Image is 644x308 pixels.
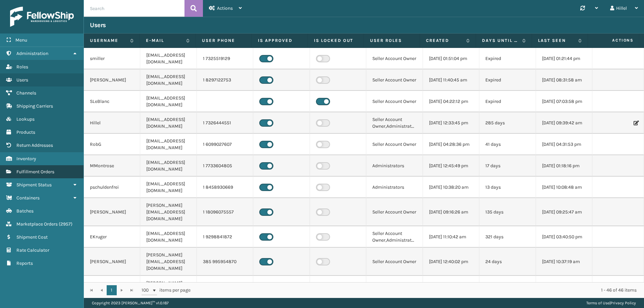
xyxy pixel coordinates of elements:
div: | [586,298,636,308]
td: Expired [479,91,536,112]
td: [PERSON_NAME] [84,69,140,91]
td: [DATE] 04:22:12 pm [423,91,479,112]
td: [DATE] 07:03:58 pm [536,91,592,112]
td: [DATE] 09:25:47 am [536,198,592,226]
label: Last Seen [538,38,575,44]
td: Expired [479,48,536,69]
td: Administrators [366,155,423,177]
td: 41 days [479,134,536,155]
td: 385 995954870 [197,248,253,276]
td: [DATE] 01:18:16 pm [536,155,592,177]
td: 1 8458930669 [197,177,253,198]
td: [EMAIL_ADDRESS][DOMAIN_NAME] [140,155,197,177]
a: Terms of Use [586,301,609,305]
span: Marketplace Orders [16,221,58,227]
td: [DATE] 10:08:48 am [536,177,592,198]
td: [PERSON_NAME] [84,248,140,276]
td: [EMAIL_ADDRESS][DOMAIN_NAME] [140,69,197,91]
td: RobG [84,134,140,155]
td: 321 days [479,226,536,248]
td: 360 days [479,276,536,304]
h3: Users [90,21,106,29]
td: [DATE] 03:40:50 pm [536,226,592,248]
td: 1 18096075557 [197,198,253,226]
span: Users [16,77,28,83]
td: 1 7325519129 [197,48,253,69]
span: Containers [16,195,40,201]
td: Seller Account Owner [366,198,423,226]
span: Inventory [16,156,36,162]
td: 1 7326444551 [197,112,253,134]
label: Is Locked Out [314,38,358,44]
td: [DATE] 04:31:53 pm [536,134,592,155]
td: [DATE] 12:45:49 pm [423,155,479,177]
td: [DATE] 10:44:20 am [423,276,479,304]
span: Reports [16,260,33,266]
label: Created [426,38,463,44]
span: Menu [15,37,27,43]
a: Privacy Policy [610,301,636,305]
td: [EMAIL_ADDRESS][DOMAIN_NAME] [140,48,197,69]
td: 135 days [479,198,536,226]
span: ( 2957 ) [59,221,72,227]
td: 285 days [479,112,536,134]
span: Rate Calculator [16,247,49,253]
td: [DATE] 11:10:42 am [423,226,479,248]
span: Shipment Cost [16,234,48,240]
td: Seller Account Owner [366,91,423,112]
td: [PERSON_NAME][EMAIL_ADDRESS][DOMAIN_NAME] [140,248,197,276]
span: Actions [217,5,233,11]
label: User Roles [370,38,414,44]
label: Days until password expires [482,38,519,44]
td: Seller Account Owner [366,248,423,276]
td: smiller [84,48,140,69]
td: Seller Account Owner [366,48,423,69]
td: [EMAIL_ADDRESS][DOMAIN_NAME] [140,177,197,198]
span: Products [16,129,35,135]
td: [DATE] 10:37:19 am [536,248,592,276]
img: logo [10,7,74,27]
td: 1 7326008882 [197,276,253,304]
td: [PERSON_NAME] [84,198,140,226]
span: Roles [16,64,28,70]
span: Shipment Status [16,182,52,188]
td: [DATE] 11:40:45 am [423,69,479,91]
td: Seller Account Owner,Administrators [366,276,423,304]
label: Is Approved [258,38,302,44]
td: [DATE] 09:49:00 am [536,276,592,304]
td: [DATE] 04:28:36 pm [423,134,479,155]
td: [PERSON_NAME][EMAIL_ADDRESS][DOMAIN_NAME] [140,276,197,304]
td: [DATE] 01:51:04 pm [423,48,479,69]
td: 1 8297122753 [197,69,253,91]
td: [EMAIL_ADDRESS][DOMAIN_NAME] [140,91,197,112]
td: Hillel [84,112,140,134]
td: Seller Account Owner,Administrators [366,112,423,134]
td: [DATE] 09:16:26 am [423,198,479,226]
span: Actions [590,35,638,46]
span: Channels [16,90,36,96]
td: [DATE] 08:31:58 am [536,69,592,91]
td: Administrators [366,177,423,198]
td: [PERSON_NAME] [84,276,140,304]
span: 100 [142,287,152,294]
td: 1 7733604805 [197,155,253,177]
label: Username [90,38,127,44]
span: Return Addresses [16,142,53,148]
td: EKruger [84,226,140,248]
span: items per page [142,285,191,295]
span: Fulfillment Orders [16,169,54,175]
td: Expired [479,69,536,91]
td: 1 6099027607 [197,134,253,155]
td: 24 days [479,248,536,276]
span: Shipping Carriers [16,103,53,109]
td: MMontrose [84,155,140,177]
td: 17 days [479,155,536,177]
td: [DATE] 10:38:20 am [423,177,479,198]
td: Seller Account Owner [366,69,423,91]
td: pschuldenfrei [84,177,140,198]
span: Administration [16,51,48,56]
span: Lookups [16,116,35,122]
td: [DATE] 12:33:45 pm [423,112,479,134]
td: [EMAIL_ADDRESS][DOMAIN_NAME] [140,226,197,248]
td: Seller Account Owner,Administrators [366,226,423,248]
